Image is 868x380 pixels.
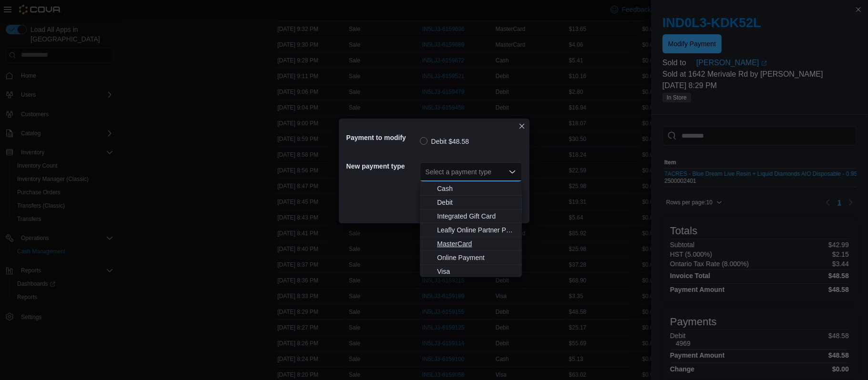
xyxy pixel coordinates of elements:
[420,182,522,279] div: Choose from the following options
[437,225,516,235] span: Leafly Online Partner Payment
[420,265,522,279] button: Visa
[347,157,418,176] h5: New payment type
[437,253,516,262] span: Online Payment
[437,239,516,249] span: MasterCard
[437,211,516,221] span: Integrated Gift Card
[426,166,427,178] input: Accessible screen reader label
[516,120,528,132] button: Closes this modal window
[420,182,522,196] button: Cash
[437,184,516,193] span: Cash
[437,267,516,276] span: Visa
[347,128,418,147] h5: Payment to modify
[420,251,522,265] button: Online Payment
[420,196,522,210] button: Debit
[509,168,516,176] button: Close list of options
[420,136,469,147] label: Debit $48.58
[420,237,522,251] button: MasterCard
[437,198,516,207] span: Debit
[420,223,522,237] button: Leafly Online Partner Payment
[420,210,522,223] button: Integrated Gift Card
